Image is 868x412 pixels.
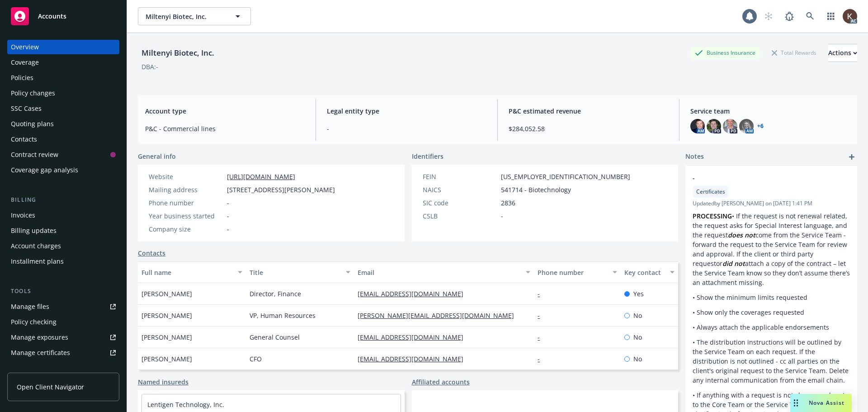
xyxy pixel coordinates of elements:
a: [EMAIL_ADDRESS][DOMAIN_NAME] [358,355,471,363]
p: • Always attach the applicable endorsements [693,322,850,332]
div: Email [358,268,520,277]
div: Miltenyi Biotec, Inc. [138,47,218,59]
div: Billing updates [11,223,57,238]
div: SSC Cases [11,101,42,116]
a: Switch app [822,7,840,25]
a: Account charges [7,239,119,253]
a: +6 [757,123,764,129]
div: Contract review [11,147,58,162]
a: Installment plans [7,254,119,269]
a: [EMAIL_ADDRESS][DOMAIN_NAME] [358,289,471,298]
a: Manage files [7,299,119,314]
button: Email [354,261,534,283]
a: Accounts [7,4,119,29]
a: Policy changes [7,86,119,100]
span: CFO [250,354,262,364]
a: Named insureds [138,377,189,387]
div: CSLB [423,211,497,221]
a: add [846,152,857,162]
div: DBA: - [142,62,158,71]
a: Policies [7,71,119,85]
div: Manage files [11,299,49,314]
span: P&C estimated revenue [509,106,668,116]
img: photo [843,9,857,24]
strong: PROCESSING [693,212,732,220]
p: • If the request is not renewal related, the request asks for Special Interest language, and the ... [693,211,850,287]
span: Service team [690,106,850,116]
div: Phone number [149,198,223,208]
a: SSC Cases [7,101,119,116]
img: photo [739,119,754,133]
a: Coverage [7,55,119,70]
span: VP, Human Resources [250,311,316,320]
span: Identifiers [412,152,443,161]
span: [PERSON_NAME] [142,354,192,364]
div: NAICS [423,185,497,194]
span: No [633,311,642,320]
a: - [538,333,547,341]
span: P&C - Commercial lines [145,124,305,133]
span: - [227,211,229,221]
div: Manage certificates [11,346,70,360]
button: Nova Assist [790,394,852,412]
div: Quoting plans [11,117,54,131]
em: did not [722,259,745,268]
div: SIC code [423,198,497,208]
span: Nova Assist [809,399,844,407]
span: $284,052.58 [509,124,668,133]
span: Certificates [696,188,725,196]
a: - [538,355,547,363]
a: Billing updates [7,223,119,238]
a: Policy checking [7,315,119,329]
img: photo [723,119,737,133]
a: Report a Bug [780,7,798,25]
img: photo [690,119,705,133]
em: does not [728,231,755,239]
p: • Show the minimum limits requested [693,293,850,302]
div: Coverage [11,55,39,70]
button: Title [246,261,354,283]
div: Business Insurance [690,47,760,58]
div: Billing [7,195,119,204]
span: Miltenyi Biotec, Inc. [146,12,224,21]
span: - [227,198,229,208]
a: Affiliated accounts [412,377,470,387]
div: Manage claims [11,361,57,375]
p: • The distribution instructions will be outlined by the Service Team on each request. If the dist... [693,337,850,385]
span: Manage exposures [7,330,119,345]
div: Contacts [11,132,37,147]
div: Year business started [149,211,223,221]
img: photo [707,119,721,133]
div: FEIN [423,172,497,181]
a: Manage claims [7,361,119,375]
span: Legal entity type [327,106,486,116]
div: Invoices [11,208,35,223]
a: Overview [7,40,119,54]
div: Website [149,172,223,181]
span: 2836 [501,198,515,208]
span: No [633,332,642,342]
a: [PERSON_NAME][EMAIL_ADDRESS][DOMAIN_NAME] [358,311,521,320]
div: Overview [11,40,39,54]
span: Director, Finance [250,289,301,298]
button: Key contact [621,261,678,283]
a: Manage certificates [7,346,119,360]
div: Policies [11,71,33,85]
div: Manage exposures [11,330,68,345]
p: • Show only the coverages requested [693,308,850,317]
span: Updated by [PERSON_NAME] on [DATE] 1:41 PM [693,199,850,208]
a: - [538,311,547,320]
span: [PERSON_NAME] [142,332,192,342]
div: Total Rewards [767,47,821,58]
span: - [227,224,229,234]
a: Invoices [7,208,119,223]
a: Coverage gap analysis [7,163,119,177]
a: Search [801,7,819,25]
span: Account type [145,106,305,116]
span: - [693,173,826,183]
a: [URL][DOMAIN_NAME] [227,172,295,181]
div: Full name [142,268,232,277]
div: Installment plans [11,254,64,269]
span: - [501,211,503,221]
span: - [327,124,486,133]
